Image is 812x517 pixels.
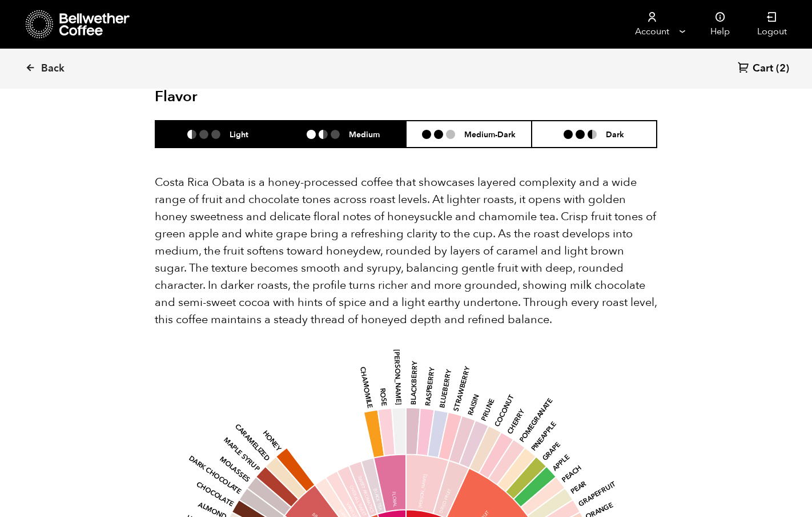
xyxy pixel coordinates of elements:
[349,129,380,139] h6: Medium
[155,174,657,328] p: Costa Rica Obata is a honey-processed coffee that showcases layered complexity and a wide range o...
[41,62,65,75] span: Back
[738,61,789,77] a: Cart (2)
[606,129,624,139] h6: Dark
[753,62,773,75] span: Cart
[155,88,322,106] h2: Flavor
[464,129,516,139] h6: Medium-Dark
[776,62,789,75] span: (2)
[230,129,248,139] h6: Light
